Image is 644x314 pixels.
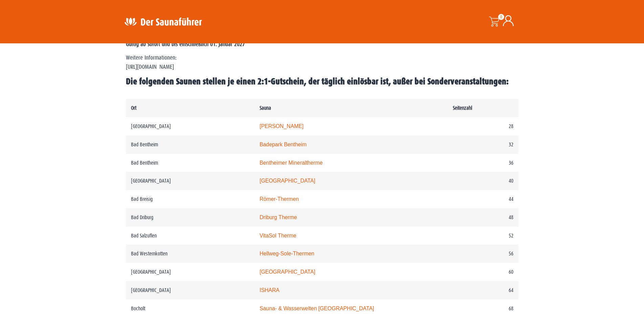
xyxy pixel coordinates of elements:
[260,105,271,111] b: Sauna
[126,263,254,281] td: [GEOGRAPHIC_DATA]
[126,41,245,47] strong: Gültig ab sofort und bis einschließlich 01. Januar 2027
[498,14,504,20] span: 0
[448,190,518,208] td: 44
[260,269,315,275] a: [GEOGRAPHIC_DATA]
[448,172,518,190] td: 40
[260,214,297,220] a: Driburg Therme
[126,77,509,86] b: Die folgenden Saunen stellen je einen 2:1-Gutschein, der täglich einlösbar ist, außer bei Sonderv...
[126,281,254,299] td: [GEOGRAPHIC_DATA]
[126,135,254,154] td: Bad Bentheim
[448,117,518,135] td: 28
[131,105,136,111] b: Ort
[126,190,254,208] td: Bad Breisig
[260,251,314,256] a: Hellweg-Sole-Thermen
[260,306,374,311] a: Sauna- & Wasserwelten [GEOGRAPHIC_DATA]
[126,154,254,172] td: Bad Bentheim
[448,154,518,172] td: 36
[260,196,299,202] a: Römer-Thermen
[126,117,254,135] td: [GEOGRAPHIC_DATA]
[448,227,518,245] td: 52
[448,208,518,227] td: 48
[260,287,280,293] a: ISHARA
[260,123,304,129] a: [PERSON_NAME]
[126,54,518,71] p: Weitere Informationen: [URL][DOMAIN_NAME]
[448,245,518,263] td: 56
[448,281,518,299] td: 64
[448,135,518,154] td: 32
[260,160,323,166] a: Bentheimer Mineraltherme
[448,263,518,281] td: 60
[260,233,296,238] a: VitaSol Therme
[126,245,254,263] td: Bad Westernkotten
[453,105,472,111] b: Seitenzahl
[126,227,254,245] td: Bad Salzuflen
[260,142,307,147] a: Badepark Bentheim
[126,172,254,190] td: [GEOGRAPHIC_DATA]
[126,208,254,227] td: Bad Driburg
[260,178,315,184] a: [GEOGRAPHIC_DATA]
